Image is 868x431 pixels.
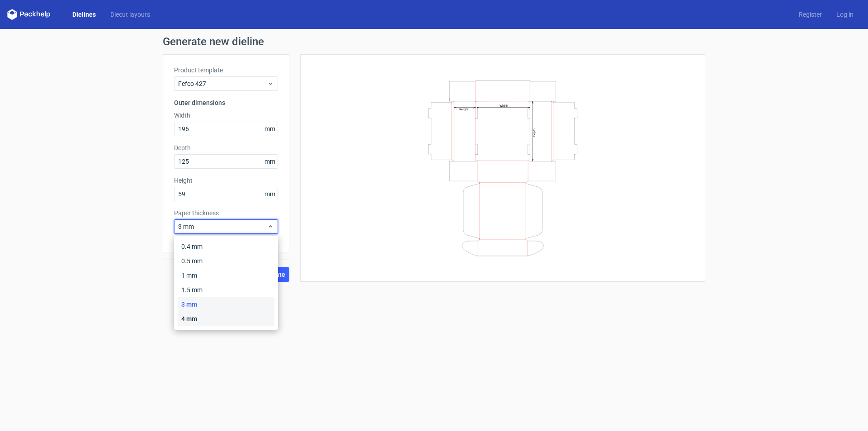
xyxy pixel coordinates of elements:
label: Width [174,111,278,120]
a: Dielines [65,10,103,19]
a: Register [792,10,829,19]
a: Diecut layouts [103,10,157,19]
div: 0.4 mm [178,239,274,254]
div: 4 mm [178,312,274,326]
label: Depth [174,143,278,152]
text: Width [500,103,508,107]
text: Depth [533,128,536,136]
span: mm [262,187,278,201]
label: Paper thickness [174,208,278,218]
div: 1 mm [178,268,274,283]
span: mm [262,155,278,168]
h1: Generate new dieline [163,36,705,47]
label: Product template [174,66,278,75]
div: 0.5 mm [178,254,274,268]
text: Height [459,107,468,111]
div: 1.5 mm [178,283,274,297]
span: Fefco 427 [178,79,267,88]
span: 3 mm [178,222,267,231]
label: Height [174,176,278,185]
span: mm [262,122,278,136]
h3: Outer dimensions [174,98,278,107]
a: Log in [829,10,861,19]
div: 3 mm [178,297,274,312]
